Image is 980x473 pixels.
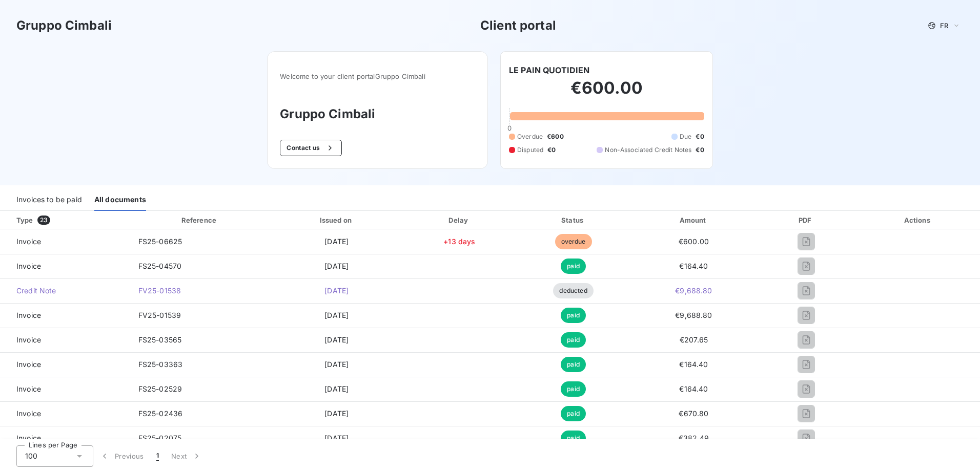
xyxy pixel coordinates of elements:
[517,215,629,225] div: Status
[547,145,556,155] span: €0
[509,64,590,76] h6: LE PAIN QUOTIDIEN
[679,237,709,246] span: €600.00
[696,145,704,155] span: €0
[561,431,586,446] span: paid
[859,215,978,225] div: Actions
[561,332,586,348] span: paid
[16,16,112,35] h3: Gruppo Cimbali
[679,360,708,369] span: €164.40
[138,237,182,246] span: FS25-06625
[561,259,586,274] span: paid
[165,445,208,467] button: Next
[8,286,122,296] span: Credit Note
[561,357,586,372] span: paid
[324,286,349,295] span: [DATE]
[8,261,122,271] span: Invoice
[940,21,948,30] span: FR
[605,145,691,155] span: Non-Associated Credit Notes
[679,409,708,418] span: €670.80
[25,451,37,461] span: 100
[37,216,50,225] span: 23
[406,215,514,225] div: Delay
[509,78,704,109] h2: €600.00
[8,236,122,247] span: Invoice
[679,434,709,442] span: €382.49
[138,262,182,270] span: FS25-04570
[138,286,181,295] span: FV25-01538
[758,215,854,225] div: PDF
[324,335,349,344] span: [DATE]
[138,409,183,418] span: FS25-02436
[8,335,122,345] span: Invoice
[16,189,82,211] div: Invoices to be paid
[150,445,165,467] button: 1
[675,286,712,295] span: €9,688.80
[324,311,349,319] span: [DATE]
[324,434,349,442] span: [DATE]
[561,406,586,421] span: paid
[517,132,543,141] span: Overdue
[8,408,122,419] span: Invoice
[8,359,122,370] span: Invoice
[8,310,122,320] span: Invoice
[138,360,183,369] span: FS25-03363
[696,132,704,141] span: €0
[679,262,708,270] span: €164.40
[507,124,512,132] span: 0
[553,283,593,298] span: deducted
[94,189,146,211] div: All documents
[8,433,122,443] span: Invoice
[324,409,349,418] span: [DATE]
[561,381,586,397] span: paid
[679,384,708,393] span: €164.40
[138,434,182,442] span: FS25-02075
[156,451,159,461] span: 1
[324,262,349,270] span: [DATE]
[280,72,475,80] span: Welcome to your client portal Gruppo Cimbali
[517,145,543,155] span: Disputed
[547,132,564,141] span: €600
[181,216,216,224] div: Reference
[680,335,708,344] span: €207.65
[443,237,475,246] span: +13 days
[680,132,691,141] span: Due
[280,140,342,156] button: Contact us
[10,215,128,225] div: Type
[272,215,402,225] div: Issued on
[634,215,754,225] div: Amount
[324,360,349,369] span: [DATE]
[675,311,712,319] span: €9,688.80
[138,311,181,319] span: FV25-01539
[324,384,349,393] span: [DATE]
[324,237,349,246] span: [DATE]
[555,234,592,249] span: overdue
[138,384,182,393] span: FS25-02529
[480,16,556,35] h3: Client portal
[93,445,150,467] button: Previous
[8,384,122,394] span: Invoice
[280,105,475,123] h3: Gruppo Cimbali
[138,335,182,344] span: FS25-03565
[561,308,586,323] span: paid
